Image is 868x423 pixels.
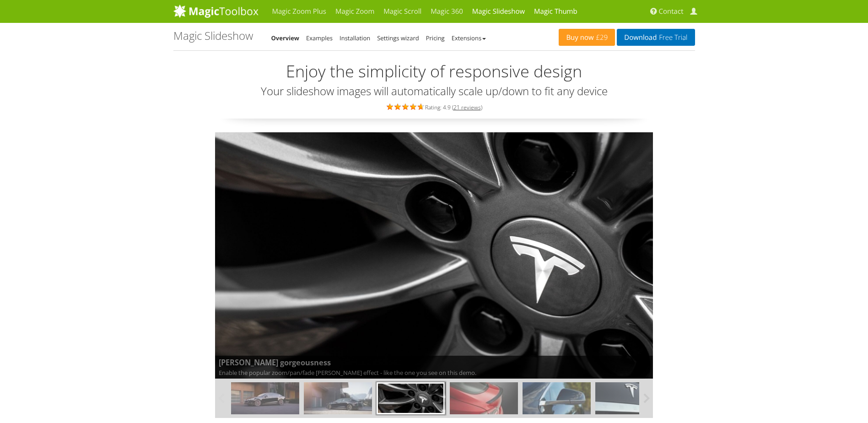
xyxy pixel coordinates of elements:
a: Buy now£29 [559,29,615,46]
span: Free Trial [657,34,687,41]
h2: Enjoy the simplicity of responsive design [173,62,695,81]
h3: Your slideshow images will automatically scale up/down to fit any device [173,85,695,97]
a: 21 reviews [453,103,481,111]
a: Settings wizard [377,34,419,42]
a: Extensions [452,34,486,42]
div: Rating: 4.9 ( ) [173,102,695,112]
a: Overview [271,34,300,42]
img: models-02.jpg [304,382,372,414]
img: models-07.jpg [595,382,663,414]
a: Installation [340,34,370,42]
img: models-06.jpg [523,382,591,414]
span: Contact [659,7,684,16]
b: [PERSON_NAME] gorgeousness [219,357,650,369]
a: DownloadFree Trial [617,29,695,46]
span: Enable the popular zoom/pan/fade [PERSON_NAME] effect - like the one you see on this demo. [215,356,653,379]
h1: Magic Slideshow [173,30,253,42]
a: Examples [306,34,333,42]
img: Ken Burns gorgeousness [171,108,697,403]
img: MagicToolbox.com - Image tools for your website [173,4,259,18]
img: models-01.jpg [231,382,299,414]
span: £29 [594,34,608,41]
a: Pricing [426,34,445,42]
img: models-04.jpg [450,382,518,414]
